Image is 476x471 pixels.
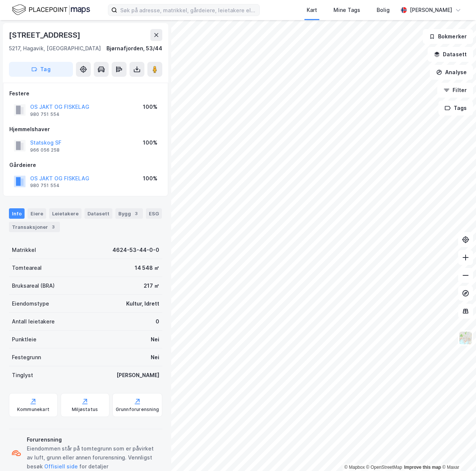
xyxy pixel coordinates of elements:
div: 0 [156,317,159,326]
input: Søk på adresse, matrikkel, gårdeiere, leietakere eller personer [117,4,259,16]
div: Mine Tags [333,6,360,15]
button: Analyse [430,65,473,80]
div: [PERSON_NAME] [410,6,452,15]
div: 100% [143,138,157,147]
div: Miljøstatus [72,407,98,412]
div: 100% [143,174,157,183]
div: Tinglyst [12,371,33,380]
a: Improve this map [404,465,441,470]
button: Filter [437,83,473,98]
div: Kultur, Idrett [126,299,159,308]
div: Transaksjoner [9,222,60,232]
div: Info [9,208,25,219]
div: 3 [132,210,140,217]
div: Nei [151,353,159,362]
div: 14 548 ㎡ [135,263,159,272]
div: 980 751 554 [30,183,60,189]
div: Kart [307,6,317,15]
button: Bokmerker [423,29,473,44]
button: Tag [9,62,73,77]
div: ESG [146,208,162,219]
div: Eiendommen står på tomtegrunn som er påvirket av luft, grunn eller annen forurensning. Vennligst ... [27,444,159,471]
div: Bruksareal (BRA) [12,281,55,290]
div: [PERSON_NAME] [116,371,159,380]
img: Z [459,331,473,345]
div: Matrikkel [12,246,36,255]
div: Punktleie [12,335,36,344]
div: 3 [49,223,57,231]
div: Festegrunn [12,353,41,362]
button: Datasett [428,47,473,62]
div: Gårdeiere [9,161,162,170]
div: Leietakere [49,208,82,219]
div: Bygg [115,208,143,219]
div: 5217, Hagavik, [GEOGRAPHIC_DATA] [9,44,101,53]
div: Bjørnafjorden, 53/44 [106,44,162,53]
div: Tomteareal [12,263,42,272]
div: 4624-53-44-0-0 [112,246,159,255]
div: Eiendomstype [12,299,49,308]
div: [STREET_ADDRESS] [9,29,82,41]
div: Hjemmelshaver [9,125,162,134]
div: Kommunekart [17,407,49,412]
div: 217 ㎡ [144,281,159,290]
div: Datasett [84,208,112,219]
div: Antall leietakere [12,317,55,326]
div: 966 056 258 [30,147,60,153]
img: logo.f888ab2527a4732fd821a326f86c7f29.svg [12,3,90,16]
div: Kontrollprogram for chat [439,435,476,471]
div: Grunnforurensning [116,407,159,412]
a: OpenStreetMap [366,465,402,470]
div: Forurensning [27,435,159,444]
a: Mapbox [344,465,365,470]
iframe: Chat Widget [439,435,476,471]
div: 100% [143,102,157,111]
div: Bolig [377,6,390,15]
div: Festere [9,89,162,98]
div: 980 751 554 [30,111,60,117]
div: Eiere [28,208,46,219]
div: Nei [151,335,159,344]
button: Tags [438,101,473,116]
